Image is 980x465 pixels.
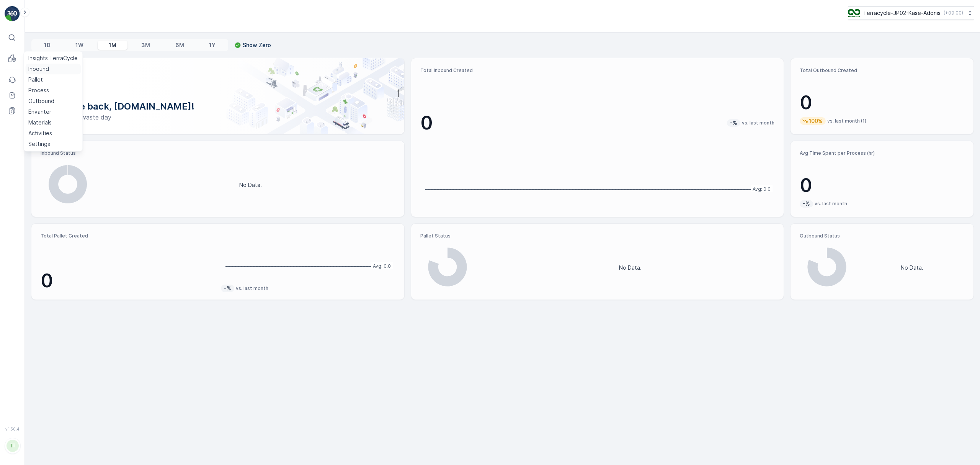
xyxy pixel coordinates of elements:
p: 1Y [209,41,216,49]
p: No Data. [901,264,923,272]
p: No Data. [619,264,642,272]
p: ( +09:00 ) [944,10,963,16]
p: Pallet Status [420,233,775,239]
p: Total Pallet Created [41,233,215,239]
button: TT [5,433,20,459]
p: 1W [75,41,83,49]
p: 0 [420,111,433,134]
p: Outbound Status [800,233,964,239]
p: 1D [44,41,51,49]
p: Show Zero [243,41,271,49]
p: vs. last month [236,285,268,291]
p: Terracycle-JP02-Kase-Adonis [863,9,941,17]
p: -% [223,285,232,292]
p: 0 [800,91,964,114]
p: 3M [141,41,150,49]
div: TT [7,440,19,452]
img: image_UBpoFhQ.png [848,9,860,17]
button: Terracycle-JP02-Kase-Adonis(+09:00) [848,6,974,20]
p: 0 [800,174,964,197]
p: 6M [175,41,184,49]
p: -% [729,119,738,127]
p: No Data. [239,181,262,189]
p: 100% [808,117,823,125]
p: Total Inbound Created [420,67,775,74]
p: vs. last month [815,201,847,207]
p: -% [802,200,811,208]
span: v 1.50.4 [5,427,20,431]
img: logo [5,6,20,21]
p: Welcome back, [DOMAIN_NAME]! [44,100,392,113]
p: 0 [41,269,215,292]
p: Have a zero-waste day [44,113,392,122]
p: vs. last month [742,120,774,126]
p: Total Outbound Created [800,67,964,74]
p: 1M [109,41,116,49]
p: Inbound Status [41,150,395,156]
p: Avg Time Spent per Process (hr) [800,150,964,156]
p: vs. last month (1) [827,118,866,124]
